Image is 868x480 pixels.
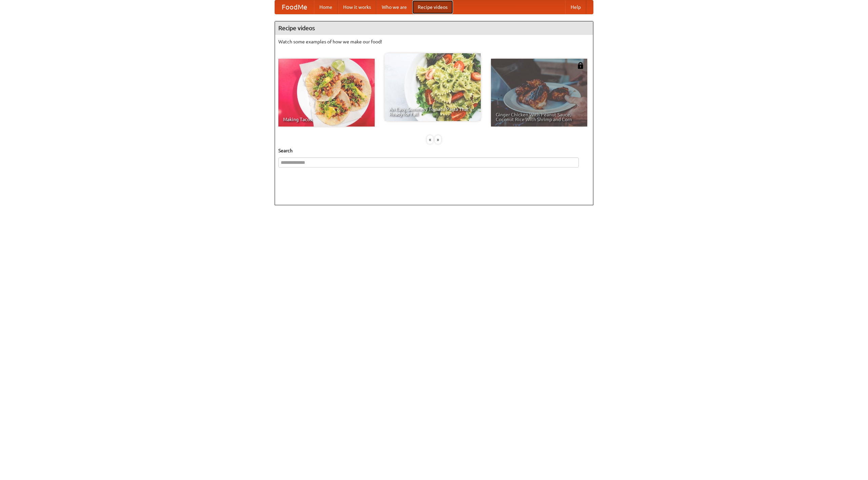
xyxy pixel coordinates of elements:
div: » [435,135,441,144]
a: Who we are [376,0,412,14]
a: FoodMe [275,0,314,14]
a: An Easy, Summery Tomato Pasta That's Ready for Fall [384,53,481,121]
a: Recipe videos [412,0,453,14]
img: 483408.png [577,62,584,69]
a: Help [565,0,586,14]
span: Making Tacos [283,117,370,122]
h5: Search [278,147,590,154]
h4: Recipe videos [275,21,593,35]
a: Home [314,0,338,14]
div: « [427,135,433,144]
a: Making Tacos [278,59,375,127]
span: An Easy, Summery Tomato Pasta That's Ready for Fall [389,107,476,116]
p: Watch some examples of how we make our food! [278,38,590,45]
a: How it works [338,0,376,14]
